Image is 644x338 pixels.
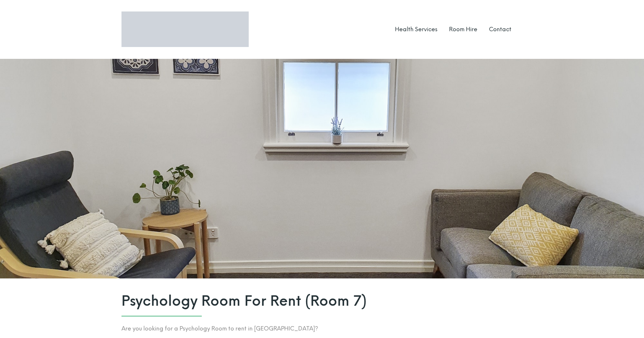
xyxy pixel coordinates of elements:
a: Room Hire [449,26,477,33]
span: Psychology Room For Rent (Room 7) [121,293,523,309]
a: Health Services [395,26,438,33]
a: Contact [489,26,511,33]
p: Are you looking for a Psychology Room to rent in [GEOGRAPHIC_DATA]? [121,324,523,334]
img: Logo Perfect Wellness 710x197 [121,11,249,47]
